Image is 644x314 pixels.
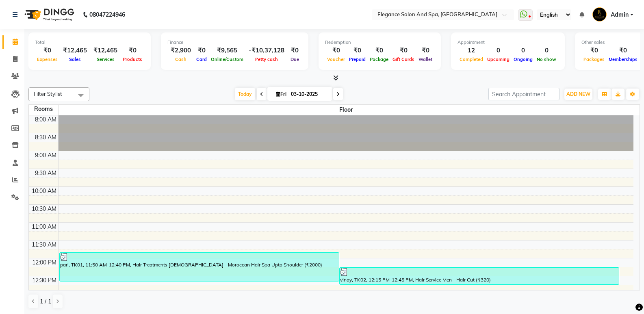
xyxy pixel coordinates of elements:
[485,56,512,62] span: Upcoming
[488,88,559,100] input: Search Appointment
[368,46,390,55] div: ₹0
[29,105,58,113] div: Rooms
[325,39,434,46] div: Redemption
[167,46,194,55] div: ₹2,900
[90,46,121,55] div: ₹12,465
[209,56,245,62] span: Online/Custom
[30,223,58,231] div: 11:00 AM
[390,46,416,55] div: ₹0
[35,39,144,46] div: Total
[33,151,58,160] div: 9:00 AM
[60,253,339,281] div: pari, TK01, 11:50 AM-12:40 PM, Hair Treatments [DEMOGRAPHIC_DATA] - Moroccan Hair Spa Upto Should...
[173,56,189,62] span: Cash
[581,46,607,55] div: ₹0
[535,56,558,62] span: No show
[288,46,302,55] div: ₹0
[607,46,640,55] div: ₹0
[458,39,558,46] div: Appointment
[35,56,60,62] span: Expenses
[245,46,288,55] div: -₹10,37,128
[288,56,301,62] span: Due
[33,133,58,142] div: 8:30 AM
[607,56,640,62] span: Memberships
[209,46,245,55] div: ₹9,565
[512,46,535,55] div: 0
[35,46,60,55] div: ₹0
[390,56,416,62] span: Gift Cards
[347,46,368,55] div: ₹0
[40,297,51,306] span: 1 / 1
[253,56,280,62] span: Petty cash
[535,46,558,55] div: 0
[30,205,58,213] div: 10:30 AM
[458,56,485,62] span: Completed
[458,46,485,55] div: 12
[325,56,347,62] span: Voucher
[416,56,434,62] span: Wallet
[235,88,255,100] span: Today
[33,115,58,124] div: 8:00 AM
[347,56,368,62] span: Prepaid
[288,88,329,100] input: 2025-10-03
[30,187,58,195] div: 10:00 AM
[33,169,58,178] div: 9:30 AM
[194,56,209,62] span: Card
[592,7,607,22] img: Admin
[89,3,125,26] b: 08047224946
[581,56,607,62] span: Packages
[121,56,144,62] span: Products
[167,39,302,46] div: Finance
[194,46,209,55] div: ₹0
[30,276,58,285] div: 12:30 PM
[274,91,288,97] span: Fri
[60,46,90,55] div: ₹12,465
[59,105,634,115] span: Floor
[34,91,62,97] span: Filter Stylist
[368,56,390,62] span: Package
[325,46,347,55] div: ₹0
[67,56,83,62] span: Sales
[485,46,512,55] div: 0
[30,258,58,267] div: 12:00 PM
[340,268,619,284] div: vinay, TK02, 12:15 PM-12:45 PM, Hair Service Men - Hair Cut (₹320)
[564,89,592,100] button: ADD NEW
[611,11,629,19] span: Admin
[121,46,144,55] div: ₹0
[95,56,117,62] span: Services
[566,91,590,97] span: ADD NEW
[416,46,434,55] div: ₹0
[512,56,535,62] span: Ongoing
[21,3,76,26] img: logo
[30,240,58,249] div: 11:30 AM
